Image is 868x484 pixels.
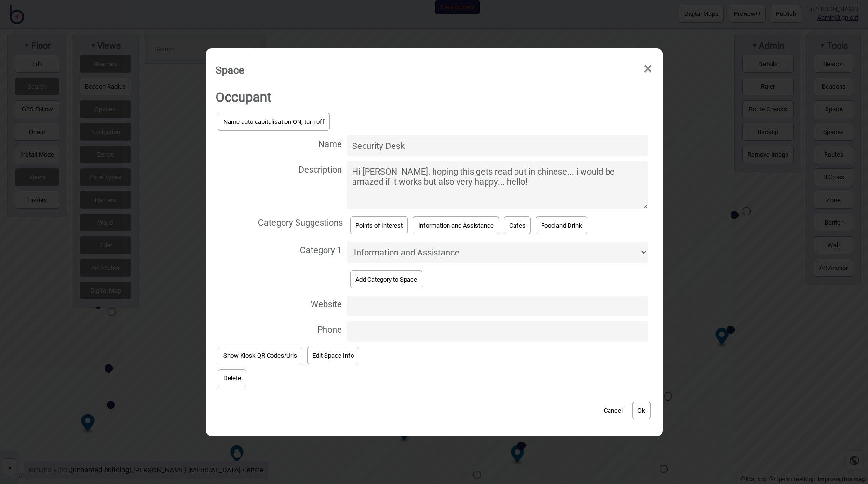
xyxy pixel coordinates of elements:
span: Phone [216,319,342,338]
button: Points of Interest [350,216,408,234]
button: Cancel [599,402,627,419]
span: Website [216,293,342,313]
button: Edit Space Info [307,347,359,364]
textarea: Description [347,161,648,209]
button: Cafes [504,216,531,234]
button: Information and Assistance [413,216,499,234]
span: Category 1 [216,239,342,259]
span: Description [216,159,342,178]
input: Phone [347,321,648,342]
select: Category 1 [347,242,648,263]
span: × [643,53,653,85]
button: Food and Drink [536,216,587,234]
button: Ok [632,402,651,419]
button: Name auto capitalisation ON, turn off [218,113,330,131]
button: Show Kiosk QR Codes/Urls [218,347,302,364]
span: Name [216,133,342,153]
button: Add Category to Space [350,270,422,288]
input: Name [347,135,648,156]
h2: Occupant [216,84,653,110]
span: Category Suggestions [216,212,343,231]
div: Space [216,60,244,81]
button: Delete [218,369,246,387]
input: Website [347,296,648,316]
